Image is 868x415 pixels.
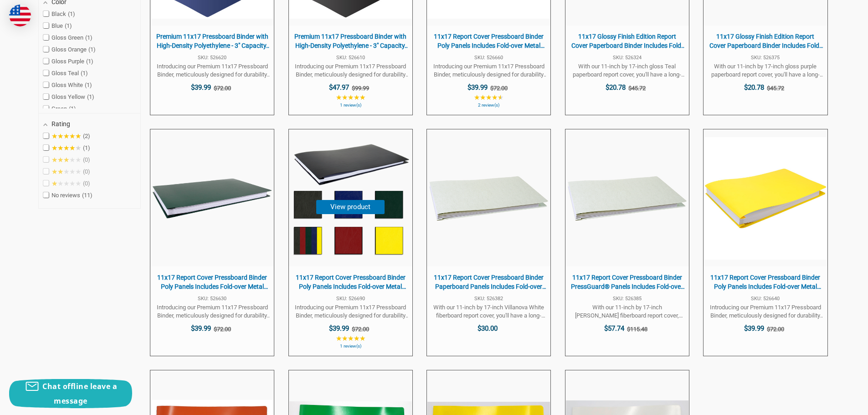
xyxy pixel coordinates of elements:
span: $39.99 [329,324,349,333]
span: SKU: 526640 [708,296,822,301]
span: SKU: 526690 [293,296,408,301]
span: Introducing our Premium 11x17 Pressboard Binder, meticulously designed for durability and functio... [293,62,408,79]
span: 11x17 Report Cover Pressboard Binder Poly Panels Includes Fold-over Metal Fasteners Red Package of 6 [431,32,546,50]
span: $115.48 [627,326,647,333]
img: duty and tax information for United States [9,5,31,26]
span: 1 review(s) [293,344,408,348]
span: Gloss White [43,82,92,89]
span: $45.72 [628,85,646,92]
span: 2 [83,133,90,139]
span: Gloss Purple [43,58,93,65]
a: 11x17 Report Cover Pressboard Binder Poly Panels Includes Fold-over Metal Fasteners Multicolor Pa... [289,129,412,356]
span: Premium 11x17 Pressboard Binder with High-Density Polyethylene - 3" Capacity, Crush Finish Exteri... [155,32,269,50]
span: 0 [83,180,90,187]
span: 1 [88,46,96,53]
span: $39.99 [191,324,211,333]
span: $20.78 [744,83,764,92]
span: Green [43,105,76,113]
span: $72.00 [490,85,508,92]
span: $20.78 [606,83,626,92]
span: Introducing our Premium 11x17 Pressboard Binder, meticulously designed for durability and functio... [155,303,269,320]
span: ★★★★★ [51,156,81,164]
img: 11x17 Report Cover Pressboard Binder Paperboard Panels Includes Fold-over Metal Fasteners | Villa... [427,137,550,260]
span: SKU: 526324 [570,55,684,60]
span: Black [43,10,75,18]
span: 11x17 Glossy Finish Edition Report Cover Paperboard Binder Includes Fold-over Metal Fasteners Glo... [570,32,684,50]
a: 11x17 Report Cover Pressboard Binder Poly Panels Includes Fold-over Metal Fasteners Yellow Packag... [704,129,827,356]
span: 1 [81,70,88,77]
span: $39.99 [467,83,488,92]
span: $72.00 [214,85,231,92]
span: With our 11-inch by 17-inch gloss purple paperboard report cover, you'll have a long-lasting, eas... [708,62,822,79]
span: Gloss Green [43,34,92,41]
span: 11x17 Glossy Finish Edition Report Cover Paperboard Binder Includes Fold-over Metal Fasteners Glo... [708,32,822,50]
span: No reviews [43,192,92,199]
span: 2 review(s) [431,103,546,108]
span: Introducing our Premium 11x17 Pressboard Binder, meticulously designed for durability and functio... [293,303,408,320]
span: ★★★★★ [336,335,365,342]
span: Rating [51,120,70,128]
button: View product [316,200,385,214]
span: With our 11-inch by 17-inch gloss Teal paperboard report cover, you'll have a long-lasting, easy-... [570,62,684,79]
span: $30.00 [478,324,498,333]
span: 1 review(s) [293,103,408,108]
span: SKU: 526660 [431,55,546,60]
span: Introducing our Premium 11x17 Pressboard Binder, meticulously designed for durability and functio... [431,62,546,79]
span: 11x17 Report Cover Pressboard Binder Poly Panels Includes Fold-over Metal Fasteners Yellow Packag... [708,273,822,291]
img: 11x17 Report Cover Pressboard Binder Poly Panels Includes Fold-over Metal Fasteners Multicolor Pa... [289,137,412,260]
span: $72.00 [767,326,784,333]
a: 11x17 Report Cover Pressboard Binder Poly Panels Includes Fold-over Metal Fasteners Green Package... [150,129,274,356]
span: Gloss Yellow [43,93,94,101]
span: 0 [83,156,90,163]
span: 1 [85,34,92,41]
span: SKU: 526382 [431,296,546,301]
span: SKU: 526620 [155,55,269,60]
span: Introducing our Premium 11x17 Pressboard Binder, meticulously designed for durability and functio... [155,62,269,79]
span: ★★★★★ [474,94,503,101]
span: Introducing our Premium 11x17 Pressboard Binder, meticulously designed for durability and functio... [708,303,822,320]
span: $39.99 [744,324,764,333]
button: Chat offline leave a message [9,379,132,408]
span: Blue [43,22,72,30]
span: SKU: 526385 [570,296,684,301]
span: SKU: 526375 [708,55,822,60]
a: 11x17 Report Cover Pressboard Binder Paperboard Panels Includes Fold-over Metal Fasteners | Villa... [427,129,550,356]
span: $45.72 [767,85,784,92]
span: Premium 11x17 Pressboard Binder with High-Density Polyethylene - 3" Capacity, Crush Finish Exteri... [293,32,408,50]
span: 0 [83,168,90,175]
span: ★★★★★ [51,133,81,140]
span: $72.00 [352,326,369,333]
a: 11x17 Report Cover Pressboard Binder PressGuard® Panels Includes Fold-over Metal Fasteners White ... [565,129,689,356]
span: 1 [87,93,94,100]
span: SKU: 526630 [155,296,269,301]
span: ★★★★★ [51,180,81,187]
span: With our 11-inch by 17-inch [PERSON_NAME] fiberboard report cover, you'll have a long-lasting, ea... [570,303,684,320]
span: Gloss Orange [43,46,96,53]
span: 1 [65,22,72,29]
img: 11x17 Report Cover Pressboard Binder Poly Panels Includes Fold-over Metal Fasteners Green Package... [151,137,273,260]
span: $47.97 [329,83,349,92]
span: $57.74 [604,324,624,333]
span: ★★★★★ [51,168,81,175]
span: SKU: 526610 [293,55,408,60]
span: 1 [85,82,92,88]
span: 1 [86,58,93,65]
span: 11x17 Report Cover Pressboard Binder Paperboard Panels Includes Fold-over Metal Fasteners | Villa... [431,273,546,291]
span: $39.99 [191,83,211,92]
span: 11x17 Report Cover Pressboard Binder Poly Panels Includes Fold-over Metal Fasteners Multicolor Pa... [293,273,408,291]
span: 1 [68,10,75,17]
span: With our 11-inch by 17-inch Villanova White fiberboard report cover, you'll have a long-lasting, ... [431,303,546,320]
span: Gloss Teal [43,70,88,77]
span: Chat offline leave a message [42,381,117,406]
span: $72.00 [214,326,231,333]
span: 1 [83,144,90,151]
span: 11x17 Report Cover Pressboard Binder Poly Panels Includes Fold-over Metal Fasteners Green Package... [155,273,269,291]
span: 11 [82,192,92,199]
span: ★★★★★ [51,144,81,152]
span: $99.99 [352,85,369,92]
span: 11x17 Report Cover Pressboard Binder PressGuard® Panels Includes Fold-over Metal Fasteners [PERSO... [570,273,684,291]
span: ★★★★★ [336,94,365,101]
img: 11x17 Report Cover Pressboard Binder PressGuard® Panels Includes Fold-over Metal Fasteners White ... [566,137,688,260]
span: 1 [69,105,76,112]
